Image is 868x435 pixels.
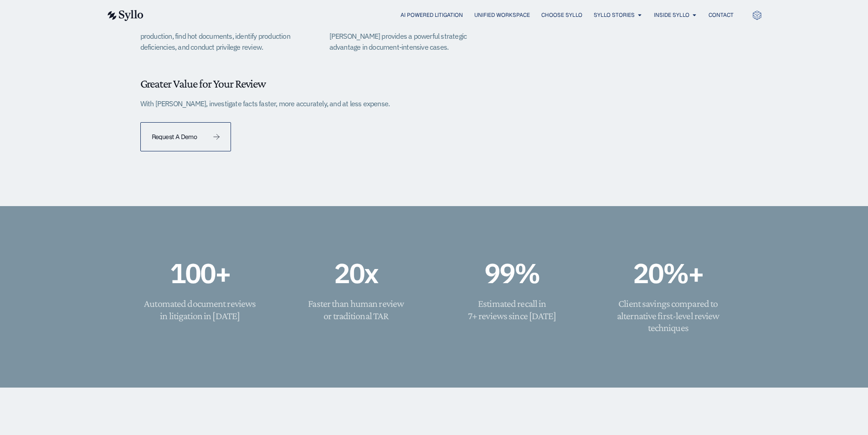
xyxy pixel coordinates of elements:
a: Contact [709,11,734,19]
span: Greater Value for Your Review [140,77,266,90]
span: + [215,258,230,288]
span: 20 [334,258,364,288]
div: Menu Toggle [162,11,734,20]
span: 20 [633,258,663,288]
h5: Faster than human review or traditional TAR [308,298,404,322]
h5: Automated document reviews in litigation in [DATE] [144,298,256,322]
span: Request A Demo [152,134,197,140]
p: With [PERSON_NAME], investigate facts faster, more accurately, and at less expense. [140,98,390,109]
span: x [364,258,378,288]
p: By accelerating first- and second-level review, [PERSON_NAME] provides a powerful strategic advan... [329,19,496,53]
a: Unified Workspace [474,11,530,19]
img: syllo [106,10,144,21]
span: 99 [484,258,514,288]
span: 100 [170,258,215,288]
nav: Menu [162,11,734,20]
a: Inside Syllo [654,11,689,19]
a: Request A Demo [140,122,231,151]
h5: Estimated recall in 7+ reviews since [DATE] [468,298,556,322]
span: %+ [663,258,703,288]
h5: Client savings compared to alternative first-level review techniques [608,298,728,334]
span: % [514,258,539,288]
a: Syllo Stories [594,11,635,19]
a: AI Powered Litigation [401,11,463,19]
a: Choose Syllo [541,11,582,19]
p: Case teams use Syllo to review documents for production, find hot documents, identify production ... [140,19,307,53]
